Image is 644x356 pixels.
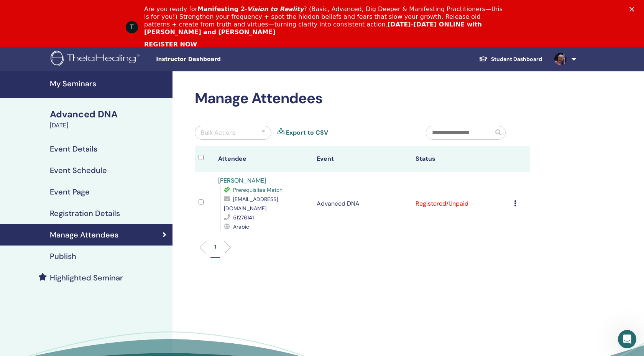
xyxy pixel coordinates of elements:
div: Are you ready for - ? (Basic, Advanced, Dig Deeper & Manifesting Practitioners—this is for you!) ... [144,5,506,36]
img: graduation-cap-white.svg [479,56,488,62]
b: Manifesting 2 [197,5,245,13]
span: [EMAIL_ADDRESS][DOMAIN_NAME] [224,196,278,212]
h4: Event Details [50,144,97,153]
th: Event [313,146,411,172]
b: [DATE]-[DATE] ONLINE with [PERSON_NAME] and [PERSON_NAME] [144,21,482,36]
img: default.jpg [554,53,567,65]
td: Advanced DNA [313,172,411,235]
h4: Manage Attendees [50,230,118,239]
h2: Manage Attendees [195,90,530,107]
iframe: Intercom live chat [618,330,636,348]
h4: Event Schedule [50,166,107,175]
img: logo.png [51,51,142,68]
h4: My Seminars [50,79,168,88]
p: 1 [214,243,216,251]
th: Attendee [214,146,313,172]
a: REGISTER NOW [144,41,197,49]
i: Vision to Reality [247,5,304,13]
span: Prerequisites Match [233,186,283,193]
h4: Registration Details [50,209,120,218]
div: [DATE] [50,121,168,130]
a: Advanced DNA[DATE] [45,108,172,130]
span: 51276141 [233,214,254,221]
a: Export to CSV [286,128,328,137]
div: Profile image for ThetaHealing [126,21,138,33]
h4: Highlighted Seminar [50,273,123,282]
div: Advanced DNA [50,108,168,121]
div: Bulk Actions [201,128,236,137]
a: Student Dashboard [473,52,548,66]
th: Status [412,146,510,172]
span: Arabic [233,223,249,230]
span: Instructor Dashboard [156,55,271,63]
a: [PERSON_NAME] [218,176,266,185]
div: Close [629,7,637,12]
h4: Event Page [50,187,90,196]
h4: Publish [50,252,76,261]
